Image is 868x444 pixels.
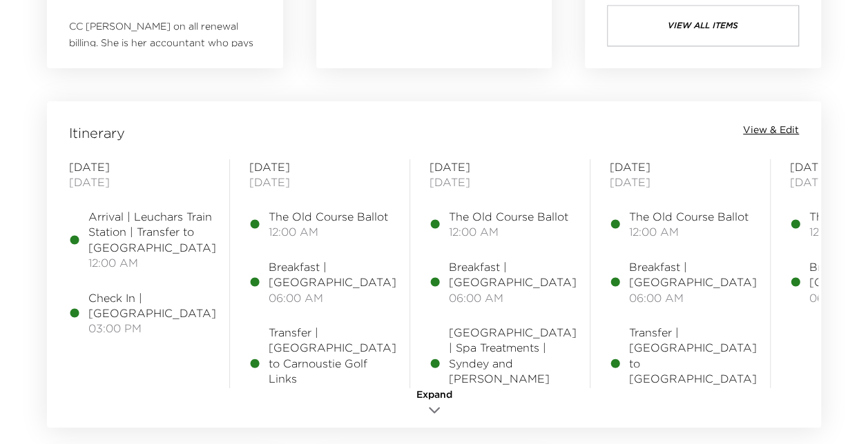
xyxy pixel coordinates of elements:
span: Breakfast | [GEOGRAPHIC_DATA] [629,259,757,290]
span: Breakfast | [GEOGRAPHIC_DATA] [449,259,577,290]
span: [GEOGRAPHIC_DATA] | Spa Treatments | Syndey and [PERSON_NAME] [449,325,577,387]
span: 10:40 AM [629,387,757,402]
span: The Old Course Ballot [449,209,568,224]
span: The Old Course Ballot [629,209,749,224]
button: View & Edit [743,123,799,137]
span: Check In | [GEOGRAPHIC_DATA] [88,290,216,321]
span: 12:00 AM [449,224,568,239]
span: 10:00 AM [449,387,577,402]
span: 12:00 AM [629,224,749,239]
span: Transfer | [GEOGRAPHIC_DATA] to [GEOGRAPHIC_DATA] [629,325,757,387]
span: 12:00 AM [269,224,388,239]
span: [DATE] [249,159,390,174]
span: The Old Course Ballot [269,209,388,224]
span: 08:00 AM [269,387,396,402]
span: 06:00 AM [269,290,396,305]
span: 06:00 AM [629,290,757,305]
span: Transfer | [GEOGRAPHIC_DATA] to Carnoustie Golf Links [269,325,396,387]
span: Itinerary [69,123,125,143]
button: view all items [607,5,799,46]
span: 06:00 AM [449,290,577,305]
span: [DATE] [249,174,390,190]
span: CC [PERSON_NAME] on all renewal billing. She is her accountant who pays all renewal invoices. - [69,20,253,65]
span: Breakfast | [GEOGRAPHIC_DATA] [269,259,396,290]
span: [DATE] [430,159,570,174]
span: Arrival | Leuchars Train Station | Transfer to [GEOGRAPHIC_DATA] [88,209,216,255]
button: Expand [400,388,469,421]
span: [DATE] [610,159,751,174]
span: [DATE] [430,174,570,190]
span: [DATE] [69,159,210,174]
span: 12:00 AM [88,255,216,270]
span: Expand [416,388,452,402]
span: [DATE] [610,174,751,190]
span: 03:00 PM [88,321,216,336]
span: [DATE] [69,174,210,190]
